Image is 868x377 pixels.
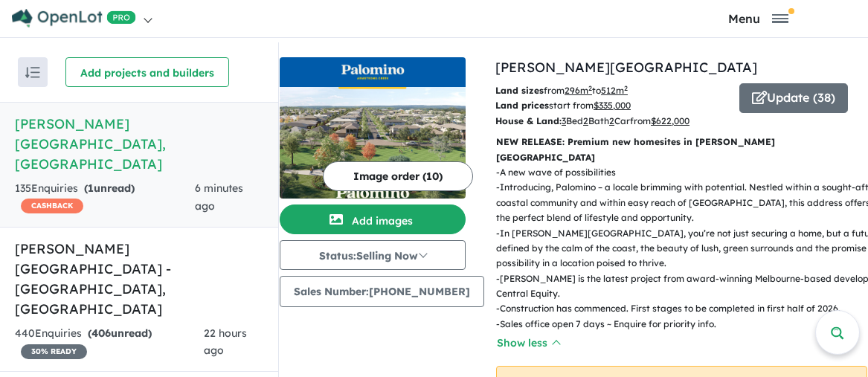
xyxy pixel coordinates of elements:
button: Image order (10) [323,161,473,191]
img: sort.svg [25,67,40,78]
h5: [PERSON_NAME][GEOGRAPHIC_DATA] , [GEOGRAPHIC_DATA] [15,114,263,174]
sup: 2 [588,84,592,92]
u: 3 [562,115,566,126]
u: 2 [583,115,588,126]
span: CASHBACK [21,199,83,213]
button: Sales Number:[PHONE_NUMBER] [280,276,484,307]
u: $ 335,000 [594,100,631,111]
u: 296 m [565,85,592,96]
p: start from [495,98,728,113]
p: from [495,83,728,98]
img: Palomino - Armstrong Creek [280,87,466,199]
b: House & Land: [495,115,562,126]
strong: ( unread) [88,326,152,340]
a: Palomino - Armstrong Creek LogoPalomino - Armstrong Creek [280,57,466,199]
u: 512 m [601,85,628,96]
p: Bed Bath Car from [495,114,728,129]
button: Toggle navigation [653,11,864,25]
u: 2 [609,115,614,126]
sup: 2 [624,84,628,92]
span: to [592,85,628,96]
p: NEW RELEASE: Premium new homesites in [PERSON_NAME][GEOGRAPHIC_DATA] [496,135,867,165]
u: $ 622,000 [651,115,689,126]
div: 135 Enquir ies [15,180,195,216]
span: 30 % READY [21,344,87,359]
a: [PERSON_NAME][GEOGRAPHIC_DATA] [495,59,757,76]
button: Add images [280,204,466,234]
strong: ( unread) [84,181,135,195]
img: Openlot PRO Logo White [12,9,136,28]
button: Update (38) [739,83,848,113]
img: Palomino - Armstrong Creek Logo [286,63,460,81]
button: Status:Selling Now [280,240,466,270]
button: Add projects and builders [65,57,229,87]
span: 22 hours ago [204,326,247,358]
button: Show less [496,335,560,352]
span: 1 [88,181,94,195]
span: 406 [91,326,111,340]
h5: [PERSON_NAME][GEOGRAPHIC_DATA] - [GEOGRAPHIC_DATA] , [GEOGRAPHIC_DATA] [15,239,263,319]
b: Land sizes [495,85,544,96]
span: 6 minutes ago [195,181,243,213]
b: Land prices [495,100,549,111]
div: 440 Enquir ies [15,325,204,361]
